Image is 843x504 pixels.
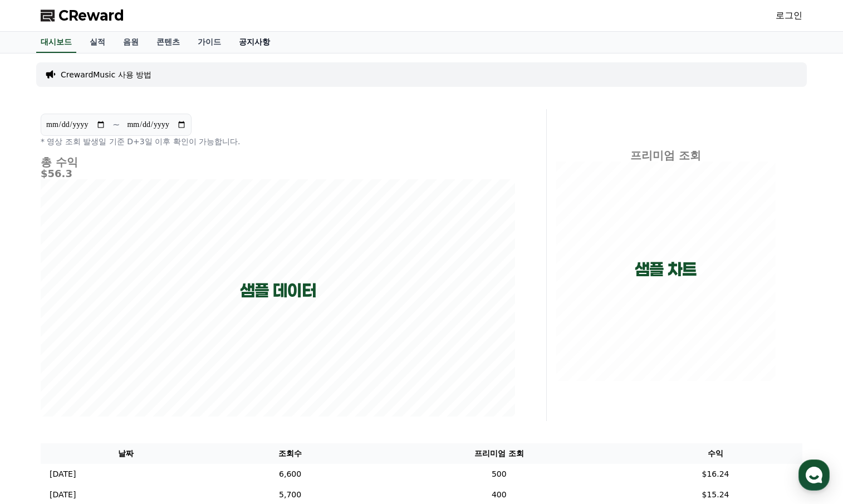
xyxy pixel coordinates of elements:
[41,7,124,25] a: CReward
[144,353,214,381] a: 설정
[41,443,211,464] th: 날짜
[370,464,629,485] td: 500
[189,32,230,53] a: 가이드
[50,489,76,501] p: [DATE]
[230,32,279,53] a: 공지사항
[629,464,802,485] td: $16.24
[41,168,515,179] h5: $56.3
[35,370,42,379] span: 홈
[50,468,76,480] p: [DATE]
[102,370,115,379] span: 대화
[776,9,802,22] a: 로그인
[211,464,370,485] td: 6,600
[112,118,120,131] p: ~
[114,32,148,53] a: 음원
[172,370,185,379] span: 설정
[629,443,802,464] th: 수익
[3,353,73,381] a: 홈
[556,149,776,162] h4: 프리미엄 조회
[73,353,144,381] a: 대화
[58,7,124,25] span: CReward
[370,443,629,464] th: 프리미엄 조회
[61,69,151,80] a: CrewardMusic 사용 방법
[81,32,114,53] a: 실적
[635,260,697,280] p: 샘플 차트
[148,32,189,53] a: 콘텐츠
[41,136,515,147] p: * 영상 조회 발생일 기준 D+3일 이후 확인이 가능합니다.
[36,32,76,53] a: 대시보드
[211,443,370,464] th: 조회수
[240,281,316,301] p: 샘플 데이터
[41,156,515,168] h4: 총 수익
